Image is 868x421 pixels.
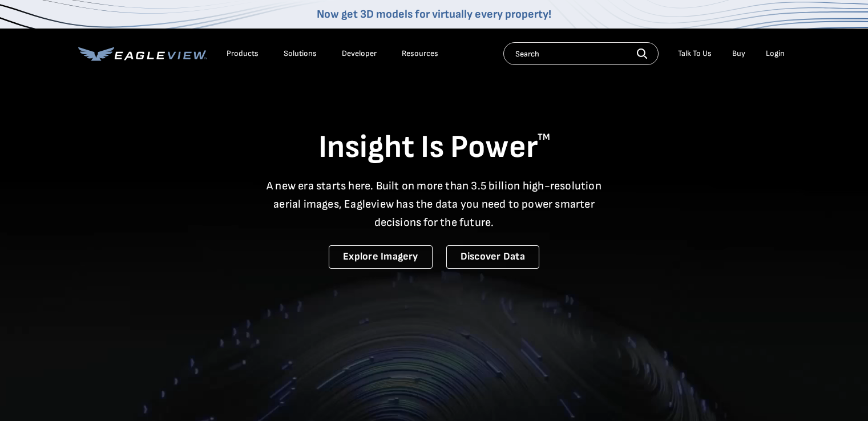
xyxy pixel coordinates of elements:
[260,177,609,232] p: A new era starts here. Built on more than 3.5 billion high-resolution aerial images, Eagleview ha...
[78,128,790,168] h1: Insight Is Power
[317,7,551,21] a: Now get 3D models for virtually every property!
[732,48,745,59] a: Buy
[766,48,785,59] div: Login
[538,132,550,143] sup: TM
[342,48,377,59] a: Developer
[678,48,712,59] div: Talk To Us
[503,42,659,65] input: Search
[284,48,317,59] div: Solutions
[329,245,433,269] a: Explore Imagery
[227,48,259,59] div: Products
[446,245,539,269] a: Discover Data
[402,48,438,59] div: Resources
